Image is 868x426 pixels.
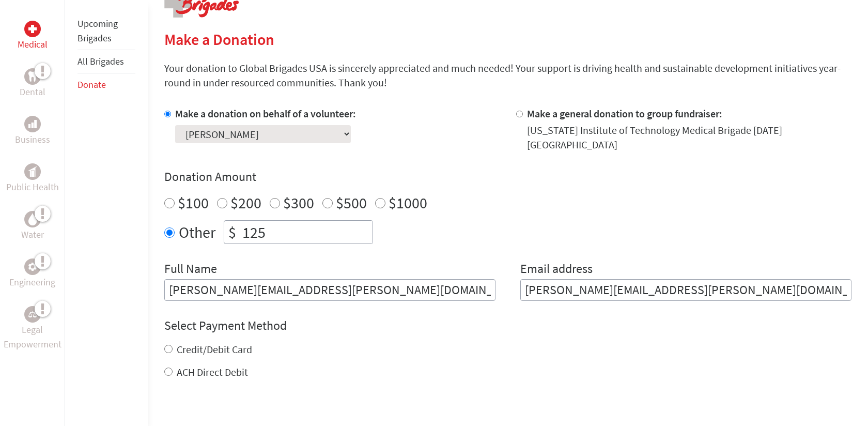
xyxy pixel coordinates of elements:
[177,366,248,378] label: ACH Direct Debit
[24,258,41,275] div: Engineering
[283,193,314,212] label: $300
[336,193,367,212] label: $500
[78,55,124,67] a: All Brigades
[78,73,135,96] li: Donate
[527,123,851,152] div: [US_STATE] Institute of Technology Medical Brigade [DATE] [GEOGRAPHIC_DATA]
[6,163,59,194] a: Public HealthPublic Health
[28,25,37,33] img: Medical
[9,275,55,290] p: Engineering
[2,323,63,352] p: Legal Empowerment
[78,18,118,44] a: Upcoming Brigades
[389,193,427,212] label: $1000
[20,68,45,99] a: DentalDental
[164,317,851,334] h4: Select Payment Method
[9,258,55,290] a: EngineeringEngineering
[164,61,851,90] p: Your donation to Global Brigades USA is sincerely appreciated and much needed! Your support is dr...
[6,180,59,194] p: Public Health
[78,50,135,73] li: All Brigades
[28,120,37,128] img: Business
[164,30,851,49] h2: Make a Donation
[177,343,252,356] label: Credit/Debit Card
[28,213,37,225] img: Water
[520,279,851,301] input: Your Email
[24,21,41,37] div: Medical
[78,79,106,90] a: Donate
[28,71,37,81] img: Dental
[230,193,261,212] label: $200
[224,221,240,244] div: $
[78,12,135,50] li: Upcoming Brigades
[28,166,37,177] img: Public Health
[24,116,41,132] div: Business
[24,211,41,227] div: Water
[164,169,851,185] h4: Donation Amount
[21,211,44,242] a: WaterWater
[520,261,593,279] label: Email address
[28,263,37,271] img: Engineering
[164,261,217,279] label: Full Name
[20,85,45,99] p: Dental
[18,37,48,52] p: Medical
[18,21,48,52] a: MedicalMedical
[24,163,41,180] div: Public Health
[28,311,37,317] img: Legal Empowerment
[21,227,44,242] p: Water
[164,279,495,301] input: Enter Full Name
[15,116,50,147] a: BusinessBusiness
[178,193,209,212] label: $100
[175,107,356,120] label: Make a donation on behalf of a volunteer:
[24,68,41,85] div: Dental
[179,220,215,244] label: Other
[24,306,41,323] div: Legal Empowerment
[527,107,722,120] label: Make a general donation to group fundraiser:
[2,306,63,352] a: Legal EmpowermentLegal Empowerment
[240,221,373,244] input: Enter Amount
[15,132,50,147] p: Business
